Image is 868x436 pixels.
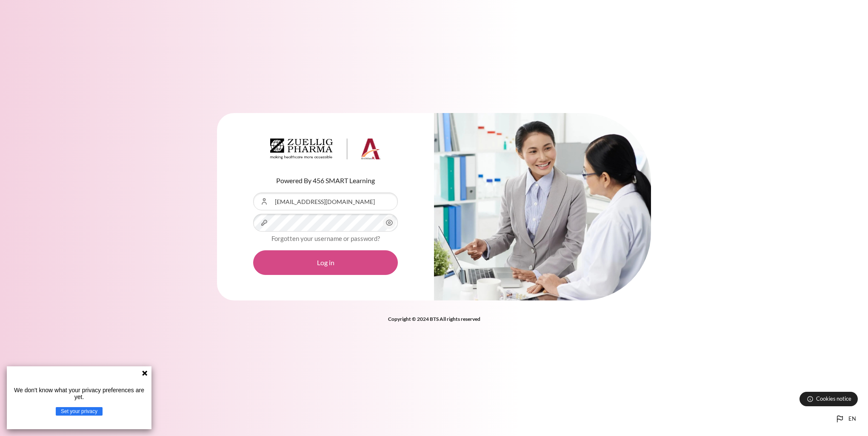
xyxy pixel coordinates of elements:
[10,387,148,400] p: We don't know what your privacy preferences are yet.
[816,395,851,403] span: Cookies notice
[270,139,381,163] a: Architeck
[253,250,398,275] button: Log in
[253,193,398,210] input: Username or Email Address
[56,407,103,416] button: Set your privacy
[270,139,381,160] img: Architeck
[271,235,380,242] a: Forgotten your username or password?
[799,392,858,406] button: Cookies notice
[388,316,480,322] strong: Copyright © 2024 BTS All rights reserved
[253,176,398,186] p: Powered By 456 SMART Learning
[848,415,856,423] span: en
[831,411,859,428] button: Languages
